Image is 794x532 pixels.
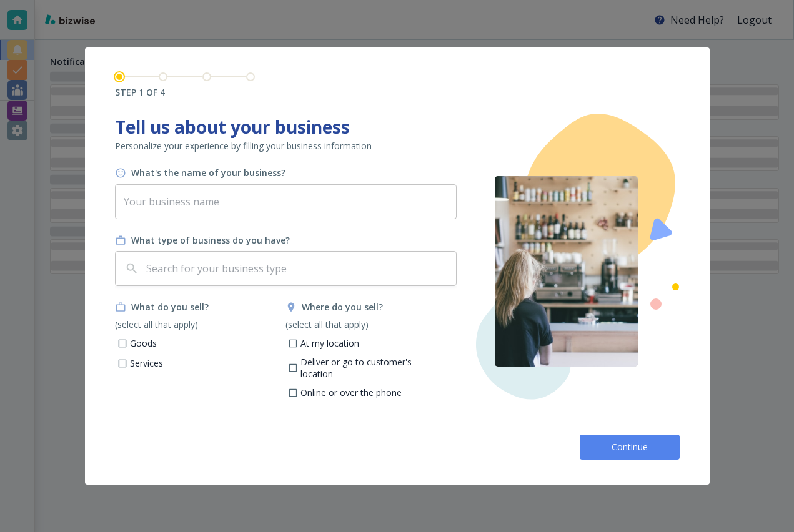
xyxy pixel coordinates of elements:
p: Online or over the phone [300,387,402,399]
h6: What's the name of your business? [131,167,285,179]
button: Continue [580,435,680,460]
h6: Where do you sell? [302,301,383,313]
p: Goods [130,337,157,350]
p: Personalize your experience by filling your business information [115,140,457,152]
h6: What do you sell? [131,301,209,313]
p: (select all that apply) [285,318,457,331]
h1: Tell us about your business [115,114,457,140]
p: At my location [300,337,359,350]
p: Deliver or go to customer's location [300,356,447,380]
input: Your business name [115,184,457,219]
h6: STEP 1 OF 4 [115,86,255,99]
p: Services [130,357,163,370]
p: (select all that apply) [115,318,286,331]
span: Continue [610,441,650,453]
input: Search for your business type [144,257,451,280]
h6: What type of business do you have? [131,234,290,247]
